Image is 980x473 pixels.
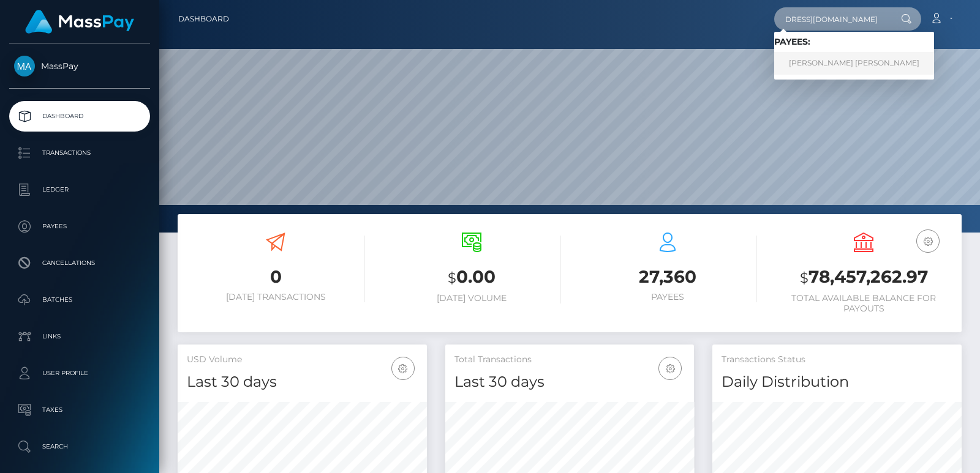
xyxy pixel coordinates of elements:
p: Search [14,438,145,456]
p: Transactions [14,144,145,162]
a: [PERSON_NAME] [PERSON_NAME] [774,52,934,75]
a: Batches [9,285,150,315]
h4: Last 30 days [454,371,685,393]
h6: Total Available Balance for Payouts [775,293,952,314]
a: Ledger [9,174,150,205]
a: Search [9,431,150,462]
a: Dashboard [9,101,150,132]
input: Search... [774,7,889,31]
small: $ [448,269,456,286]
a: Taxes [9,395,150,425]
p: Links [14,327,145,346]
p: Taxes [14,401,145,419]
a: Dashboard [178,6,229,32]
a: Links [9,321,150,352]
a: User Profile [9,358,150,389]
h6: Payees: [774,37,934,47]
p: Ledger [14,181,145,199]
h5: USD Volume [187,354,418,366]
p: Payees [14,217,145,236]
p: User Profile [14,364,145,382]
h3: 78,457,262.97 [775,265,952,290]
h4: Last 30 days [187,371,418,393]
p: Cancellations [14,254,145,272]
img: MassPay [14,56,35,76]
span: MassPay [9,61,150,72]
a: Cancellations [9,248,150,278]
h3: 0 [187,265,364,289]
a: Payees [9,211,150,242]
h3: 0.00 [383,265,560,290]
h3: 27,360 [579,265,756,289]
p: Batches [14,291,145,309]
h5: Transactions Status [722,354,952,366]
img: MassPay Logo [25,10,134,34]
a: Transactions [9,138,150,168]
h6: [DATE] Transactions [187,292,364,302]
h6: [DATE] Volume [383,293,560,304]
h4: Daily Distribution [722,371,952,393]
h5: Total Transactions [454,354,685,366]
h6: Payees [579,292,756,302]
p: Dashboard [14,107,145,125]
small: $ [800,269,809,286]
